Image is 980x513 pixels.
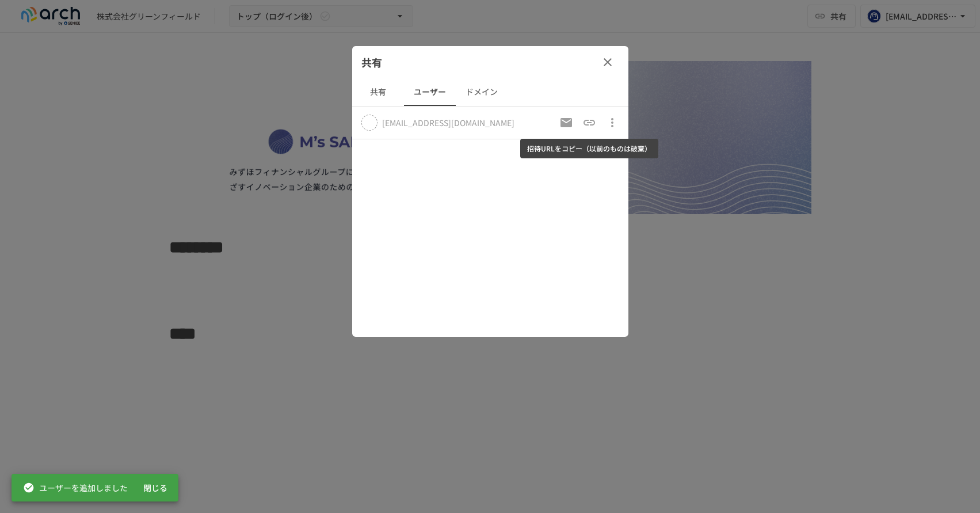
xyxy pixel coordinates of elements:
button: 招待メールの再送 [555,111,578,134]
div: 招待URLをコピー（以前のものは破棄） [520,139,658,158]
div: ユーザーを追加しました [23,477,128,498]
button: 閉じる [137,477,174,499]
div: このユーザーはまだログインしていません。 [382,117,514,128]
button: 招待URLをコピー（以前のものは破棄） [578,111,601,134]
button: ユーザー [404,78,456,106]
button: ドメイン [456,78,508,106]
button: 共有 [352,78,404,106]
div: 共有 [352,46,628,78]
